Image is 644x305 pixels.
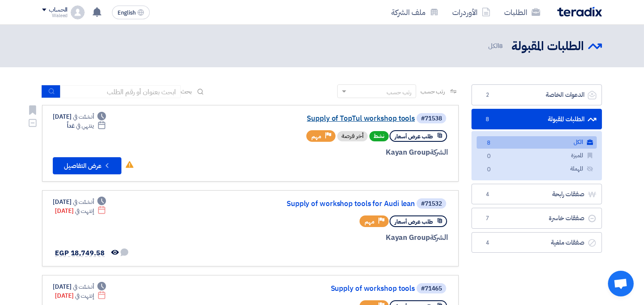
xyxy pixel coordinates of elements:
img: profile_test.png [71,6,85,19]
a: صفقات خاسرة7 [472,208,602,229]
div: [DATE] [53,282,106,291]
span: الشركة [430,232,448,243]
span: 8 [482,115,493,124]
a: صفقات رابحة4 [472,184,602,205]
span: بحث [181,87,192,96]
a: المميزة [477,150,597,162]
a: الطلبات المقبولة8 [472,109,602,130]
a: Supply of TopTul workshop tools [243,115,415,123]
a: Supply of workshop tools [243,285,415,293]
span: 0 [484,152,494,161]
div: [DATE] [53,197,106,206]
span: 4 [482,239,493,247]
span: English [118,10,136,16]
input: ابحث بعنوان أو رقم الطلب [60,85,181,98]
div: Kayan Group [242,232,448,243]
span: 0 [484,165,494,174]
div: رتب حسب [387,88,411,97]
div: #71532 [421,201,442,207]
span: مهم [311,132,321,141]
a: الطلبات [497,2,547,22]
span: أنشئت في [73,282,94,291]
div: Waleed [42,13,67,18]
a: الدعوات الخاصة2 [472,84,602,105]
span: مهم [365,218,375,226]
span: 4 [482,190,493,199]
span: أنشئت في [73,197,94,206]
span: ينتهي في [76,121,94,130]
div: [DATE] [55,206,106,215]
div: [DATE] [55,291,106,300]
div: الحساب [49,6,67,14]
a: صفقات ملغية4 [472,232,602,253]
a: Supply of workshop tools for Audi lean [243,200,415,208]
div: غداً [67,121,106,130]
span: إنتهت في [75,206,94,215]
span: رتب حسب [420,87,445,96]
button: عرض التفاصيل [53,157,121,174]
a: المهملة [477,163,597,175]
span: 8 [484,139,494,148]
button: English [112,6,150,19]
span: الشركة [430,147,448,158]
div: أخر فرصة [337,131,368,141]
div: Kayan Group [242,147,448,158]
span: 2 [482,91,493,99]
span: طلب عرض أسعار [395,218,433,226]
span: الكل [488,41,505,51]
a: الكل [477,136,597,149]
div: Open chat [608,271,634,296]
img: Teradix logo [557,7,602,17]
span: 7 [482,214,493,223]
span: طلب عرض أسعار [395,132,433,141]
span: 8 [499,41,503,51]
a: الأوردرات [445,2,497,22]
a: ملف الشركة [384,2,445,22]
span: EGP 18,749.58 [55,248,105,258]
span: أنشئت في [73,112,94,121]
h2: الطلبات المقبولة [511,38,584,55]
span: نشط [369,131,389,141]
div: [DATE] [53,112,106,121]
div: #71465 [421,286,442,292]
span: إنتهت في [75,291,94,300]
div: #71538 [421,116,442,122]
